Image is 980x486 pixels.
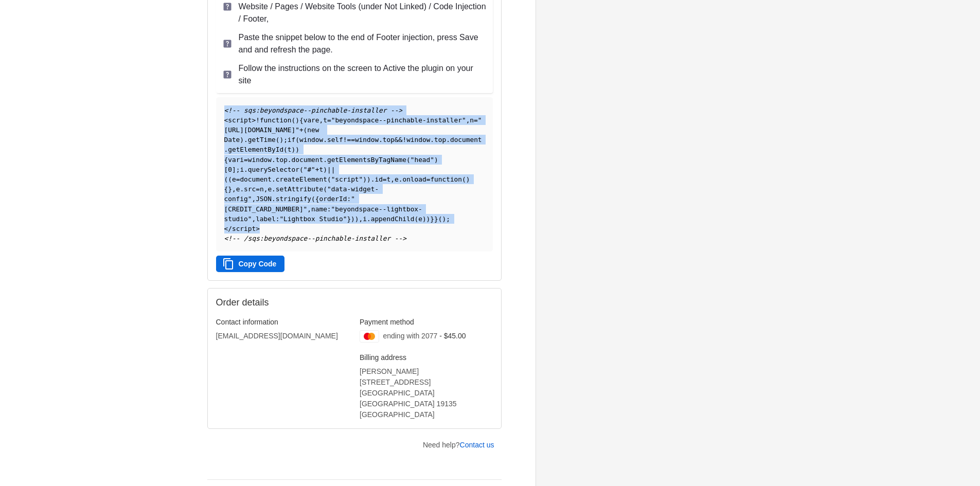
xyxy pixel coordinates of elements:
span: t [319,166,324,173]
span: } [228,185,232,193]
span: name [311,205,327,213]
span: "beyondspace--lightbox-studio" [224,205,422,223]
span: e [418,215,422,223]
span: script [228,116,252,124]
span: . [272,195,276,203]
span: script [232,225,256,232]
p: Paste the snippet below to the end of Footer injection, press Save and and refresh the page. [239,31,487,56]
span: { [299,116,304,124]
span: e [236,185,240,193]
span: { [224,156,228,164]
span: onload [402,175,426,183]
span: var [228,156,240,164]
span: orderId [319,195,347,203]
span: || [327,166,335,173]
span: . [272,156,276,164]
span: , [466,116,470,124]
span: ) [422,215,426,223]
span: document [240,175,272,183]
span: ) [295,116,299,124]
span: ( [323,185,327,193]
span: ! [256,116,260,124]
span: > [252,116,256,124]
span: top [383,136,395,143]
span: = [244,156,248,164]
span: t [323,116,327,124]
span: , [319,116,324,124]
span: e [395,175,399,183]
span: "script" [331,175,363,183]
span: , [232,185,236,193]
span: ( [292,116,296,124]
span: document [292,156,324,164]
span: ) [292,146,296,153]
span: ; [236,166,240,173]
span: !== [343,136,355,143]
span: ) [363,175,367,183]
span: : [327,205,331,213]
span: + [315,166,319,173]
span: src [244,185,256,193]
span: = [256,185,260,193]
span: <!-- /sqs:beyondspace--pinchable-installer --> [224,235,406,242]
span: top [434,136,446,143]
span: ) [426,215,431,223]
span: ) [240,136,244,143]
span: . [244,136,248,143]
span: . [244,166,248,173]
span: . [224,146,228,153]
span: } [430,215,434,223]
span: ( [462,175,466,183]
span: getTime [248,136,276,143]
span: } [434,215,438,223]
span: . [367,215,371,223]
span: document [450,136,482,143]
span: . [240,185,244,193]
span: window [406,136,430,143]
span: . [288,156,292,164]
span: if [288,136,295,143]
span: , [307,205,311,213]
span: , [252,215,256,223]
span: function [430,175,462,183]
span: ( [311,195,315,203]
span: label [256,215,276,223]
span: && [395,136,402,143]
span: "[CREDIT_CARD_NUMBER]" [224,195,355,212]
span: ) [442,215,446,223]
span: : [347,195,351,203]
span: = [383,175,387,183]
span: e [315,116,319,124]
span: i [240,156,244,164]
span: e [232,175,236,183]
span: <!-- sqs:beyondspace--pinchable-installer --> [224,106,403,114]
p: Need help? [423,440,494,451]
span: top [276,156,288,164]
span: ( [438,215,442,223]
span: ) [466,175,470,183]
span: stringify [276,195,311,203]
span: Date [224,136,240,143]
span: . [371,175,375,183]
span: ) [355,215,359,223]
span: - $45.00 [439,332,466,340]
span: [ [224,166,228,173]
span: 0 [228,166,232,173]
span: window [248,156,272,164]
span: function [260,116,292,124]
span: window [299,136,323,143]
span: ) [367,175,371,183]
span: { [224,185,228,193]
span: "Lightbox Studio" [279,215,347,223]
span: ( [304,126,308,134]
span: appendChild [371,215,415,223]
span: . [430,136,434,143]
span: ( [276,136,280,143]
span: . [272,175,276,183]
span: . [272,185,276,193]
span: , [390,175,395,183]
span: id [375,175,382,183]
span: ending with 2077 [383,332,437,340]
span: t [288,146,292,153]
span: i [240,166,244,173]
